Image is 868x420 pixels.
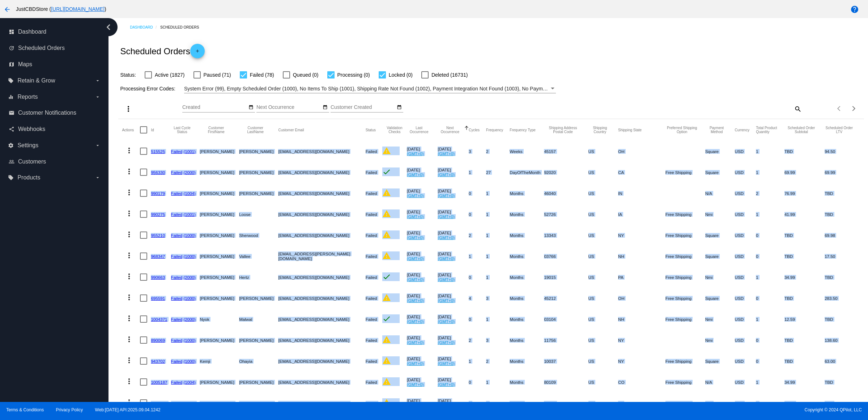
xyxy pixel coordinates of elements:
mat-cell: 283.50 [825,288,860,309]
i: share [9,126,14,132]
a: (GMT+0) [438,214,455,219]
mat-cell: Weeks [510,141,544,162]
mat-cell: Months [510,246,544,267]
a: (1004) [183,191,196,196]
mat-cell: IN [618,183,665,204]
mat-cell: 1 [756,141,784,162]
mat-cell: TBD [784,351,825,372]
mat-cell: 69.99 [825,162,860,183]
mat-cell: USD [735,267,756,288]
mat-cell: DayOfTheMonth [510,162,544,183]
mat-cell: 1 [756,204,784,225]
a: map Maps [9,59,101,70]
button: Change sorting for Frequency [486,128,503,132]
mat-cell: USD [735,351,756,372]
a: 956330 [151,170,165,175]
mat-cell: 03766 [544,246,588,267]
mat-cell: [EMAIL_ADDRESS][DOMAIN_NAME] [278,162,365,183]
a: (1001) [183,212,196,217]
a: 695591 [151,296,165,301]
mat-cell: US [588,183,618,204]
button: Change sorting for PreferredShippingOption [665,126,699,134]
mat-cell: USD [735,246,756,267]
mat-cell: 0 [756,351,784,372]
mat-cell: 69.98 [825,225,860,246]
mat-cell: USD [735,330,756,351]
i: email [9,110,14,116]
mat-cell: OH [618,141,665,162]
mat-cell: TBD [825,309,860,330]
mat-cell: [DATE] [407,309,438,330]
a: (GMT+0) [438,277,455,282]
mat-cell: Ohayia [239,351,278,372]
mat-icon: help [850,5,859,14]
a: (GMT+0) [407,298,424,303]
mat-cell: [DATE] [438,309,469,330]
mat-cell: [EMAIL_ADDRESS][DOMAIN_NAME] [278,288,365,309]
a: (GMT+0) [438,340,455,345]
a: (GMT+0) [407,214,424,219]
mat-cell: 13343 [544,225,588,246]
mat-cell: Square [705,141,735,162]
mat-cell: 0 [469,204,486,225]
mat-cell: Months [510,267,544,288]
a: (2000) [183,170,196,175]
mat-cell: US [588,162,618,183]
mat-cell: [PERSON_NAME] [200,162,239,183]
mat-cell: TBD [784,246,825,267]
a: (2000) [183,275,196,280]
mat-icon: date_range [248,105,254,110]
mat-cell: 3 [486,288,510,309]
mat-cell: 10037 [544,351,588,372]
a: Failed [171,149,183,154]
span: Customer Notifications [18,110,76,116]
mat-cell: [DATE] [407,162,438,183]
span: Webhooks [18,126,45,132]
span: Maps [18,61,32,68]
mat-cell: USD [735,141,756,162]
a: 955210 [151,233,165,238]
mat-cell: [EMAIL_ADDRESS][DOMAIN_NAME] [278,330,365,351]
mat-cell: 1 [756,267,784,288]
mat-cell: US [588,330,618,351]
mat-cell: NY [618,225,665,246]
mat-cell: US [588,288,618,309]
a: (1000) [183,233,196,238]
a: (1000) [183,254,196,259]
a: Failed [171,317,183,322]
mat-cell: NH [618,246,665,267]
mat-cell: 1 [486,225,510,246]
mat-cell: 138.60 [825,330,860,351]
mat-icon: more_vert [125,314,133,323]
mat-cell: TBD [784,225,825,246]
mat-cell: USD [735,288,756,309]
mat-cell: NY [618,330,665,351]
mat-cell: USD [735,183,756,204]
mat-cell: 17.50 [825,246,860,267]
mat-cell: US [588,246,618,267]
mat-cell: Months [510,309,544,330]
mat-icon: date_range [397,105,402,110]
mat-cell: 27 [486,162,510,183]
mat-cell: Nmi [705,309,735,330]
mat-cell: US [588,309,618,330]
button: Change sorting for ShippingCountry [588,126,612,134]
mat-icon: more_vert [125,167,133,176]
mat-cell: 92020 [544,162,588,183]
mat-cell: [PERSON_NAME] [239,141,278,162]
mat-cell: 69.99 [784,162,825,183]
mat-cell: US [588,225,618,246]
mat-cell: Loose [239,204,278,225]
mat-cell: [PERSON_NAME] [239,183,278,204]
mat-cell: 4 [469,288,486,309]
button: Change sorting for FrequencyType [510,128,536,132]
input: Created [182,105,247,110]
mat-cell: Vallee [239,246,278,267]
mat-cell: Months [510,351,544,372]
mat-cell: [DATE] [438,330,469,351]
a: 990179 [151,191,165,196]
mat-cell: Months [510,225,544,246]
a: Failed [171,296,183,301]
mat-cell: [PERSON_NAME] [239,330,278,351]
mat-cell: 63.00 [825,351,860,372]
